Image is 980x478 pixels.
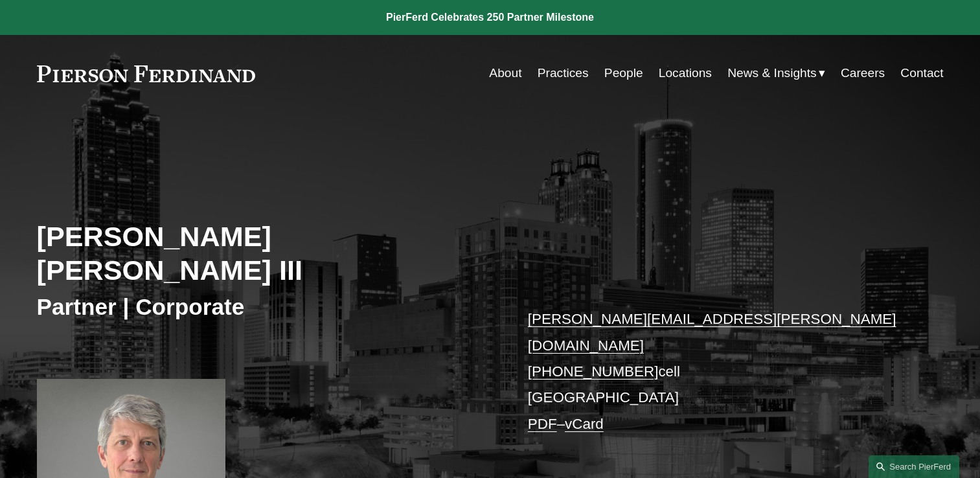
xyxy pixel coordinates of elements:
[604,61,643,85] a: People
[869,455,959,478] a: Search this site
[659,61,712,85] a: Locations
[528,311,896,353] a: [PERSON_NAME][EMAIL_ADDRESS][PERSON_NAME][DOMAIN_NAME]
[528,416,557,432] a: PDF
[727,62,817,85] span: News & Insights
[528,363,659,380] a: [PHONE_NUMBER]
[841,61,885,85] a: Careers
[489,61,521,85] a: About
[37,293,490,321] h3: Partner | Corporate
[538,61,589,85] a: Practices
[37,220,490,288] h2: [PERSON_NAME] [PERSON_NAME] III
[900,61,943,85] a: Contact
[528,306,906,437] p: cell [GEOGRAPHIC_DATA] –
[565,416,604,432] a: vCard
[727,61,825,85] a: folder dropdown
